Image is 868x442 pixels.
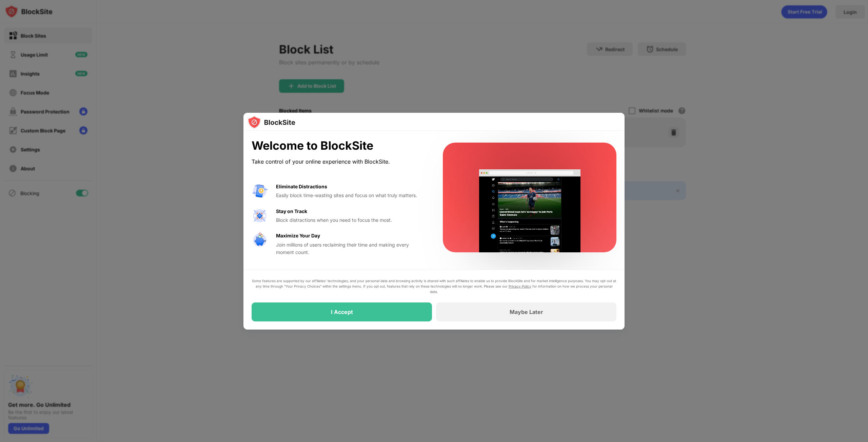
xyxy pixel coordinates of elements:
[276,192,427,199] div: Easily block time-wasting sites and focus on what truly matters.
[252,157,427,167] div: Take control of your online experience with BlockSite.
[252,183,268,199] img: value-avoid-distractions.svg
[276,216,427,224] div: Block distractions when you need to focus the most.
[252,232,268,248] img: value-safe-time.svg
[252,208,268,224] img: value-focus.svg
[509,284,531,288] a: Privacy Policy
[276,183,327,190] div: Eliminate Distractions
[252,139,427,153] div: Welcome to BlockSite
[510,309,543,315] div: Maybe Later
[276,241,427,256] div: Join millions of users reclaiming their time and making every moment count.
[276,208,307,215] div: Stay on Track
[252,278,616,294] div: Some features are supported by our affiliates’ technologies, and your personal data and browsing ...
[331,309,353,315] div: I Accept
[276,232,320,239] div: Maximize Your Day
[248,115,295,129] img: logo-blocksite.svg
